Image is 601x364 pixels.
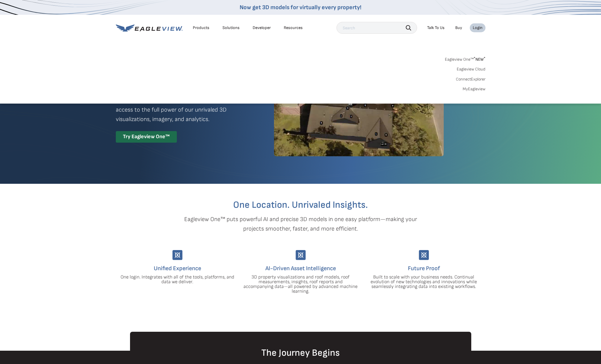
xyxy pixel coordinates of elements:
p: A premium digital experience that provides seamless access to the full power of our unrivaled 3D ... [116,96,253,124]
img: Group-9744.svg [296,250,306,260]
h4: AI-Driven Asset Intelligence [243,264,358,273]
h2: The Journey Begins [130,348,471,358]
a: Eagleview One™*NEW* [445,55,485,62]
a: Now get 3D models for virtually every property! [240,4,361,11]
h4: Unified Experience [120,264,235,273]
a: MyEagleview [463,86,485,92]
a: ConnectExplorer [456,77,485,82]
div: Login [473,25,483,30]
div: Try Eagleview One™ [116,131,177,143]
a: Developer [253,25,271,30]
a: Eagleview Cloud [457,67,485,72]
img: Group-9744.svg [419,250,429,260]
div: Solutions [222,25,240,30]
p: 3D property visualizations and roof models, roof measurements, insights, roof reports and accompa... [243,275,358,294]
img: Group-9744.svg [172,250,182,260]
div: Products [193,25,209,30]
h4: Future Proof [367,264,481,273]
span: NEW [474,57,485,62]
p: One login. Integrates with all of the tools, platforms, and data we deliver. [120,275,235,284]
div: Talk To Us [427,25,445,30]
h2: One Location. Unrivaled Insights. [120,200,481,210]
p: Eagleview One™ puts powerful AI and precise 3D models in one easy platform—making your projects s... [174,215,427,233]
input: Search [336,22,417,34]
a: Buy [455,25,462,30]
p: Built to scale with your business needs. Continual evolution of new technologies and innovations ... [367,275,481,289]
div: Resources [284,25,303,30]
